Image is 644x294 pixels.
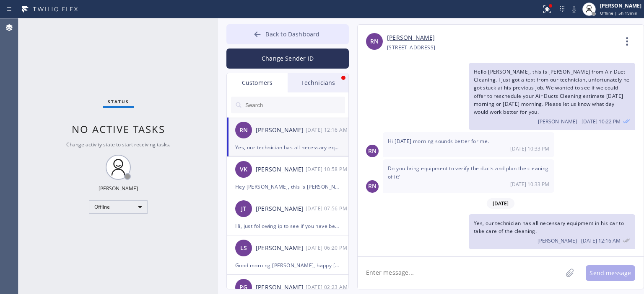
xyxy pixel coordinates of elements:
[235,182,340,192] div: Hey [PERSON_NAME], this is [PERSON_NAME] from 5 Star Air. Sorry for catching you at a bad time on...
[306,125,349,135] div: 09/08/2025 9:16 AM
[256,243,306,253] div: [PERSON_NAME]
[226,49,349,69] button: Change Sender ID
[581,237,621,244] span: [DATE] 12:16 AM
[582,118,621,125] span: [DATE] 10:22 PM
[256,283,306,292] div: [PERSON_NAME]
[227,73,288,92] div: Customers
[387,43,435,52] div: [STREET_ADDRESS]
[474,220,624,235] span: Yes, our technician has all necessary equipment in his car to take care of the cleaning.
[510,145,549,152] span: [DATE] 10:33 PM
[600,10,637,16] span: Offline | 5h 19min
[89,200,148,214] div: Offline
[265,30,319,38] span: Back to Dashboard
[368,182,377,191] span: RN
[388,165,549,180] span: Do you bring equipment to verify the ducts and plan the cleaning of it?
[370,37,379,46] span: RN
[387,33,435,43] a: [PERSON_NAME]
[568,3,580,15] button: Mute
[474,68,630,115] span: Hello [PERSON_NAME], this is [PERSON_NAME] from Air Duct Cleaning. I just got a text from our tec...
[256,125,306,135] div: [PERSON_NAME]
[99,185,138,192] div: [PERSON_NAME]
[306,164,349,174] div: 09/08/2025 9:58 AM
[241,204,246,214] span: JT
[66,141,170,148] span: Change activity state to start receiving tasks.
[510,181,549,188] span: [DATE] 10:33 PM
[256,165,306,174] div: [PERSON_NAME]
[469,63,635,130] div: 09/08/2025 9:22 AM
[388,138,489,145] span: Hi [DATE] morning sounds better for me.
[306,204,349,213] div: 09/08/2025 9:56 AM
[239,283,247,292] span: PG
[226,24,349,44] button: Back to Dashboard
[538,237,577,244] span: [PERSON_NAME]
[239,125,248,135] span: RN
[235,261,340,270] div: Good morning [PERSON_NAME], happy [DATE]! We wanted to see if we could offer you to reschedule yo...
[240,165,247,174] span: VK
[244,97,345,113] input: Search
[368,146,377,156] span: RN
[383,132,554,157] div: 09/08/2025 9:33 AM
[306,243,349,253] div: 09/08/2025 9:20 AM
[538,118,577,125] span: [PERSON_NAME]
[235,143,340,152] div: Yes, our technician has all necessary equipment in his car to take care of the cleaning.
[600,2,641,9] div: [PERSON_NAME]
[235,221,340,231] div: Hi, just following ip to see if you have been able to obtain the photos requested?
[72,122,165,136] span: No active tasks
[306,282,349,292] div: 09/05/2025 9:23 AM
[288,73,348,92] div: Technicians
[383,159,554,192] div: 09/08/2025 9:33 AM
[487,198,514,209] span: [DATE]
[256,204,306,214] div: [PERSON_NAME]
[586,265,635,281] button: Send message
[240,243,247,253] span: LS
[108,99,129,105] span: Status
[469,214,635,249] div: 09/08/2025 9:16 AM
